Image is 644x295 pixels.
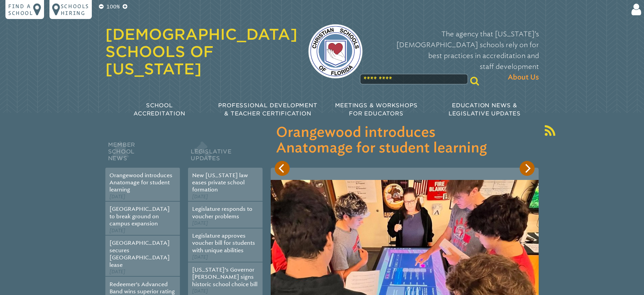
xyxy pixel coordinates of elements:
a: [DEMOGRAPHIC_DATA] Schools of [US_STATE] [105,25,297,78]
span: [DATE] [192,254,208,260]
span: About Us [508,72,539,83]
a: [GEOGRAPHIC_DATA] to break ground on campus expansion [109,206,170,227]
h3: Orangewood introduces Anatomage for student learning [276,125,533,156]
span: Professional Development & Teacher Certification [218,102,317,117]
h2: Member School News [105,140,180,168]
span: [DATE] [109,269,125,275]
a: [US_STATE]’s Governor [PERSON_NAME] signs historic school choice bill [192,266,257,288]
a: Orangewood introduces Anatomage for student learning [109,172,172,193]
a: Legislature responds to voucher problems [192,206,252,219]
button: Previous [275,161,290,176]
span: School Accreditation [133,102,185,117]
button: Next [520,161,535,176]
h2: Legislative Updates [188,140,263,168]
a: Redeemer’s Advanced Band wins superior rating [109,281,175,295]
span: [DATE] [192,220,208,226]
a: New [US_STATE] law eases private school formation [192,172,248,193]
span: [DATE] [109,228,125,234]
span: [DATE] [192,194,208,200]
span: [DATE] [192,288,208,294]
p: The agency that [US_STATE]’s [DEMOGRAPHIC_DATA] schools rely on for best practices in accreditati... [373,29,539,83]
img: csf-logo-web-colors.png [308,24,362,78]
p: Schools Hiring [61,3,89,16]
a: Legislature approves voucher bill for students with unique abilities [192,233,255,254]
p: Find a school [8,3,33,16]
span: Education News & Legislative Updates [449,102,521,117]
span: [DATE] [109,194,125,200]
span: Meetings & Workshops for Educators [335,102,418,117]
a: [GEOGRAPHIC_DATA] secures [GEOGRAPHIC_DATA] lease [109,240,170,268]
p: 100% [105,3,121,11]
